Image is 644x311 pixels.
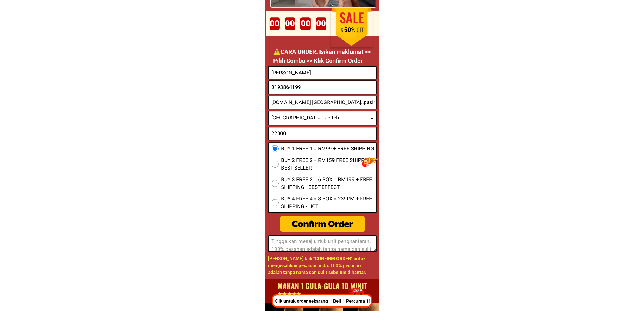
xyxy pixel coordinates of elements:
span: BUY 2 FREE 2 = RM159 FREE SHIPPING - BEST SELLER [281,157,376,172]
input: Input text_input_1 [269,127,376,140]
p: Klik untuk order sekarang – Beli 1 Percuma 1! [269,298,373,305]
input: BUY 1 FREE 1 = RM99 + FREE SHIPPING [272,145,279,152]
input: Input phone_number [269,81,376,94]
select: Select province [269,111,322,125]
select: Select district [322,111,376,125]
input: BUY 2 FREE 2 = RM159 FREE SHIPPING - BEST SELLER [272,161,279,168]
span: BUY 4 FREE 4 = 8 BOX = 239RM + FREE SHIPPING - HOT [281,195,376,210]
span: BUY 1 FREE 1 = RM99 + FREE SHIPPING [281,145,374,153]
p: ⚠️️CARA ORDER: Isikan maklumat >> Pilih Combo >> Klik Confirm Order [273,47,373,65]
input: Input address [269,96,376,109]
h1: ORDER DITO [285,8,370,31]
span: BUY 3 FREE 3 = 6 BOX = RM199 + FREE SHIPPING - BEST EFFECT [281,176,376,191]
h1: [PERSON_NAME] klik "CONFIRM ORDER" untuk mengesahkan pesanan anda. 100% pesanan adalah tanpa nama... [268,255,375,276]
div: Confirm Order [280,217,365,231]
h1: 50% [336,26,364,34]
input: BUY 4 FREE 4 = 8 BOX = 239RM + FREE SHIPPING - HOT [272,199,279,206]
input: Input full_name [269,67,376,79]
input: BUY 3 FREE 3 = 6 BOX = RM199 + FREE SHIPPING - BEST EFFECT [272,180,279,187]
h1: Makan 1 Gula-gula 10 minit sebelum hubungan seks [267,280,378,302]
